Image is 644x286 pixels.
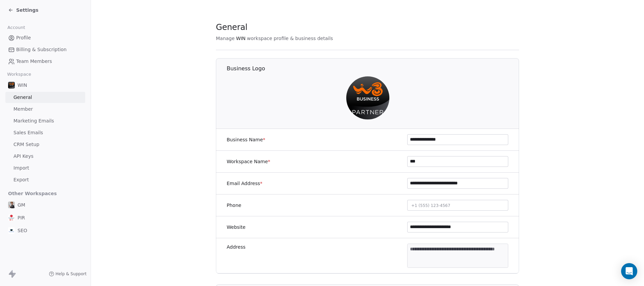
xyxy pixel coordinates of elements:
img: Icona%20StudioSEO_160x160.jpg [8,227,15,234]
label: Website [227,224,246,230]
span: workspace profile & business details [247,35,333,42]
span: Member [13,106,33,113]
span: Account [4,23,28,33]
a: Marketing Emails [5,115,85,127]
span: Workspace [4,69,34,79]
a: Team Members [5,56,85,67]
img: consulente_stile_cartoon.jpg [8,202,15,208]
label: Business Name [227,136,265,143]
a: Settings [8,7,38,13]
span: Manage [216,35,235,42]
span: Help & Support [56,271,87,277]
span: General [13,94,32,101]
span: Team Members [16,58,52,65]
span: Export [13,176,29,183]
a: Help & Support [49,271,87,277]
label: Address [227,244,246,250]
span: WIN [18,82,27,88]
label: Phone [227,202,241,209]
span: General [216,22,248,32]
a: General [5,92,85,103]
span: Profile [16,34,31,41]
a: Member [5,104,85,115]
a: Sales Emails [5,127,85,138]
span: Marketing Emails [13,117,54,124]
span: PIR [18,214,25,221]
span: Other Workspaces [5,188,60,199]
span: Import [13,165,29,172]
img: logo%20piramis%20vodafone.jpg [8,214,15,221]
h1: Business Logo [227,65,519,72]
span: Sales Emails [13,129,43,136]
a: Profile [5,32,85,43]
span: Billing & Subscription [16,46,67,53]
a: Import [5,163,85,174]
label: Workspace Name [227,158,270,165]
a: Export [5,174,85,185]
span: API Keys [13,153,33,160]
img: logo_bp_w3.png [8,82,15,88]
span: Settings [16,7,38,13]
span: +1 (555) 123-4567 [411,203,450,208]
label: Email Address [227,180,262,187]
span: WIN [236,35,246,42]
button: +1 (555) 123-4567 [407,200,508,211]
a: Billing & Subscription [5,44,85,55]
span: CRM Setup [13,141,39,148]
a: API Keys [5,151,85,162]
span: GM [18,202,25,208]
img: logo_bp_w3.png [346,76,389,119]
a: CRM Setup [5,139,85,150]
span: SEO [18,227,27,234]
div: Open Intercom Messenger [621,263,637,279]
